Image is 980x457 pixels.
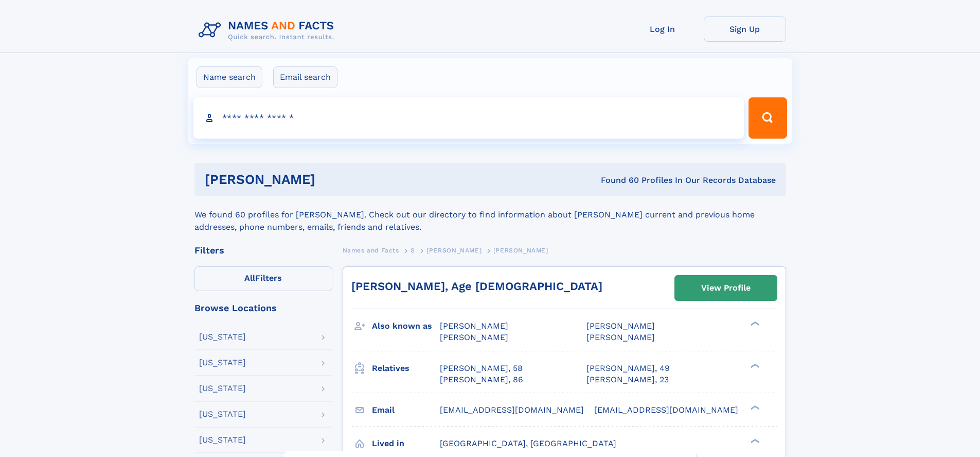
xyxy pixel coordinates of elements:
[621,16,704,42] a: Log In
[205,173,458,186] h1: [PERSON_NAME]
[194,246,332,255] div: Filters
[411,244,415,257] a: S
[244,273,255,283] span: All
[704,16,786,42] a: Sign Up
[351,280,602,293] a: [PERSON_NAME], Age [DEMOGRAPHIC_DATA]
[199,384,246,393] div: [US_STATE]
[701,276,751,300] div: View Profile
[493,247,548,254] span: [PERSON_NAME]
[194,266,332,291] label: Filters
[440,374,523,385] a: [PERSON_NAME], 86
[426,244,482,257] a: [PERSON_NAME]
[194,303,332,313] div: Browse Locations
[199,410,246,418] div: [US_STATE]
[440,405,584,415] span: [EMAIL_ADDRESS][DOMAIN_NAME]
[343,244,399,257] a: Names and Facts
[194,16,343,44] img: Logo Names and Facts
[273,66,337,88] label: Email search
[199,333,246,341] div: [US_STATE]
[749,97,787,139] button: Search Button
[426,247,482,254] span: [PERSON_NAME]
[372,360,440,377] h3: Relatives
[586,332,655,342] span: [PERSON_NAME]
[586,374,669,385] a: [PERSON_NAME], 23
[748,437,760,444] div: ❯
[411,247,415,254] span: S
[748,320,760,327] div: ❯
[748,362,760,369] div: ❯
[458,175,776,186] div: Found 60 Profiles In Our Records Database
[440,438,616,448] span: [GEOGRAPHIC_DATA], [GEOGRAPHIC_DATA]
[586,321,655,331] span: [PERSON_NAME]
[594,405,738,415] span: [EMAIL_ADDRESS][DOMAIN_NAME]
[440,363,523,374] a: [PERSON_NAME], 58
[194,196,786,233] div: We found 60 profiles for [PERSON_NAME]. Check out our directory to find information about [PERSON...
[675,276,777,300] a: View Profile
[372,401,440,419] h3: Email
[440,332,508,342] span: [PERSON_NAME]
[199,359,246,367] div: [US_STATE]
[440,321,508,331] span: [PERSON_NAME]
[586,363,670,374] a: [PERSON_NAME], 49
[372,317,440,335] h3: Also known as
[199,436,246,444] div: [US_STATE]
[197,66,262,88] label: Name search
[372,435,440,452] h3: Lived in
[193,97,744,139] input: search input
[748,404,760,411] div: ❯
